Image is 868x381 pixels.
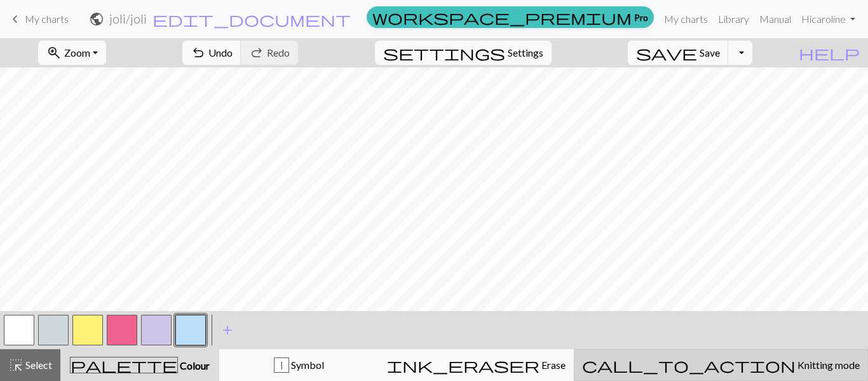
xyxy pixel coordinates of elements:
[208,46,233,59] span: Undo
[383,45,505,60] i: Settings
[628,41,729,65] button: Save
[379,349,574,381] button: Erase
[219,349,379,381] button: | Symbol
[289,359,324,371] span: Symbol
[372,8,632,26] span: workspace_premium
[659,6,713,32] a: My charts
[796,359,860,371] span: Knitting mode
[182,41,241,65] button: Undo
[574,349,868,381] button: Knitting mode
[375,41,552,65] button: SettingsSettings
[71,356,177,374] span: palette
[25,13,69,25] span: My charts
[367,6,654,28] a: Pro
[383,44,505,62] span: settings
[89,10,104,28] span: public
[508,45,543,60] span: Settings
[713,6,754,32] a: Library
[796,6,860,32] a: Hicaroline
[64,46,90,59] span: Zoom
[700,46,720,59] span: Save
[636,44,697,62] span: save
[38,41,106,65] button: Zoom
[60,349,219,381] button: Colour
[582,356,796,374] span: call_to_action
[799,44,860,62] span: help
[275,358,288,373] div: |
[109,11,147,26] h2: joli / joli
[8,10,23,28] span: keyboard_arrow_left
[24,359,52,371] span: Select
[220,321,235,339] span: add
[153,10,351,28] span: edit_document
[8,356,24,374] span: highlight_alt
[8,8,69,30] a: My charts
[46,44,62,62] span: zoom_in
[178,359,210,371] span: Colour
[754,6,796,32] a: Manual
[387,356,539,374] span: ink_eraser
[191,44,206,62] span: undo
[539,359,566,371] span: Erase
